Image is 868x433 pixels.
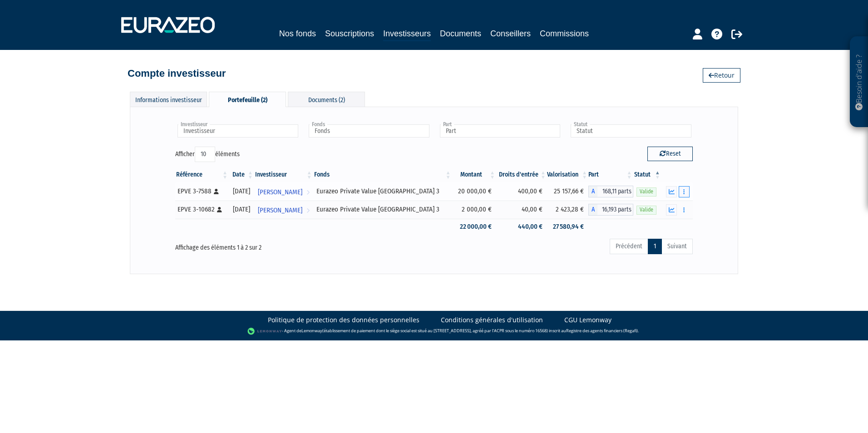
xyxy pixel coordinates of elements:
[247,327,282,336] img: logo-lemonway.png
[288,92,365,107] div: Documents (2)
[452,167,497,182] th: Montant: activer pour trier la colonne par ordre croissant
[258,202,302,219] span: [PERSON_NAME]
[597,186,633,197] span: 168,11 parts
[440,27,481,40] a: Documents
[214,189,219,194] i: [Français] Personne physique
[452,201,497,219] td: 2 000,00 €
[178,187,226,196] div: EPVE 3-7588
[254,167,313,182] th: Investisseur: activer pour trier la colonne par ordre croissant
[279,27,316,40] a: Nos fonds
[636,206,656,214] span: Valide
[588,167,633,182] th: Part: activer pour trier la colonne par ordre croissant
[547,219,588,235] td: 27 580,94 €
[854,41,864,123] p: Besoin d'aide ?
[452,182,497,201] td: 20 000,00 €
[178,205,226,214] div: EPVE 3-10682
[588,204,597,216] span: A
[306,202,310,219] i: Voir l'investisseur
[313,167,452,182] th: Fonds: activer pour trier la colonne par ordre croissant
[254,182,313,201] a: [PERSON_NAME]
[588,204,633,216] div: A - Eurazeo Private Value Europe 3
[564,315,612,325] a: CGU Lemonway
[128,68,226,79] h4: Compte investisseur
[229,167,254,182] th: Date: activer pour trier la colonne par ordre croissant
[195,147,215,162] select: Afficheréléments
[232,187,251,196] div: [DATE]
[383,27,431,41] a: Investisseurs
[306,184,310,201] i: Voir l'investisseur
[648,239,662,254] a: 1
[175,147,240,162] label: Afficher éléments
[566,328,638,334] a: Registre des agents financiers (Regafi)
[130,92,207,107] div: Informations investisseur
[597,204,633,216] span: 16,193 parts
[496,182,547,201] td: 400,00 €
[547,167,588,182] th: Valorisation: activer pour trier la colonne par ordre croissant
[647,147,693,161] button: Reset
[9,327,859,336] div: - Agent de (établissement de paiement dont le siège social est situé au [STREET_ADDRESS], agréé p...
[258,184,302,201] span: [PERSON_NAME]
[316,205,449,214] div: Eurazeo Private Value [GEOGRAPHIC_DATA] 3
[268,315,419,325] a: Politique de protection des données personnelles
[496,167,547,182] th: Droits d'entrée: activer pour trier la colonne par ordre croissant
[217,207,222,212] i: [Français] Personne physique
[209,92,286,107] div: Portefeuille (2)
[441,315,543,325] a: Conditions générales d'utilisation
[633,167,661,182] th: Statut : activer pour trier la colonne par ordre d&eacute;croissant
[325,27,374,40] a: Souscriptions
[636,187,656,196] span: Valide
[301,328,322,334] a: Lemonway
[232,205,251,214] div: [DATE]
[254,201,313,219] a: [PERSON_NAME]
[121,17,215,33] img: 1732889491-logotype_eurazeo_blanc_rvb.png
[452,219,497,235] td: 22 000,00 €
[316,187,449,196] div: Eurazeo Private Value [GEOGRAPHIC_DATA] 3
[547,182,588,201] td: 25 157,66 €
[496,219,547,235] td: 440,00 €
[175,167,229,182] th: Référence : activer pour trier la colonne par ordre croissant
[540,27,589,40] a: Commissions
[588,186,597,197] span: A
[496,201,547,219] td: 40,00 €
[547,201,588,219] td: 2 423,28 €
[588,186,633,197] div: A - Eurazeo Private Value Europe 3
[703,68,740,83] a: Retour
[175,238,383,252] div: Affichage des éléments 1 à 2 sur 2
[490,27,531,40] a: Conseillers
